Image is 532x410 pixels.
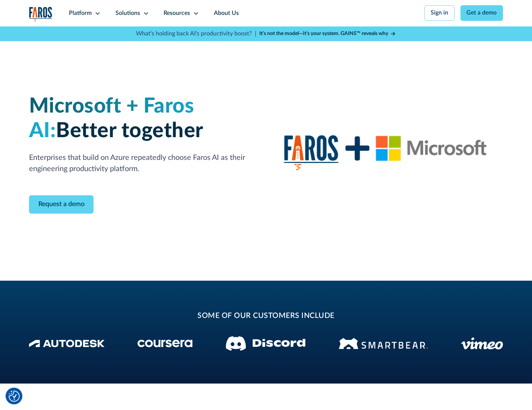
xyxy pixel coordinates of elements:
h1: Better together [29,94,257,144]
img: Smartbear Logo [339,337,428,350]
img: Coursera Logo [137,340,193,347]
a: home [29,7,53,22]
a: Sign in [424,5,455,21]
p: What's holding back AI's productivity boost? | [136,29,256,38]
div: Platform [69,9,92,18]
img: Vimeo logo [461,337,503,350]
div: Resources [164,9,190,18]
a: Contact Modal [29,195,94,214]
a: It’s not the model—it’s your system. GAINS™ reveals why [259,30,396,38]
img: Discord logo [226,336,305,351]
img: Autodesk Logo [29,340,105,347]
strong: It’s not the model—it’s your system. GAINS™ reveals why [259,31,388,36]
p: Enterprises that build on Azure repeatedly choose Faros AI as their engineering productivity plat... [29,152,257,175]
a: Get a demo [460,5,503,21]
h2: some of our customers include [88,310,444,322]
img: Logo of the analytics and reporting company Faros. [29,7,53,22]
div: Solutions [115,9,140,18]
button: Cookie Settings [9,391,20,402]
span: Microsoft + Faros AI: [29,96,194,142]
img: Faros AI and Microsoft logos [275,56,503,251]
img: Revisit consent button [9,391,20,402]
